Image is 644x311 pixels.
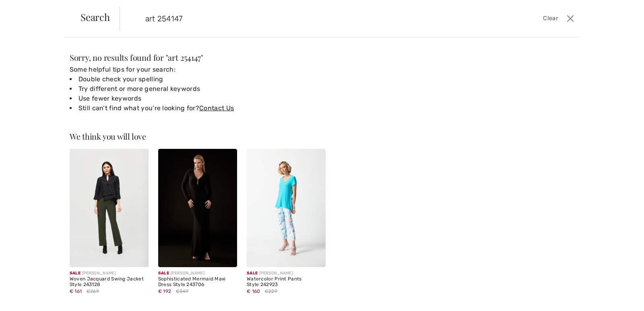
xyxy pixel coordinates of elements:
strong: Your name [14,31,48,37]
input: TYPE TO SEARCH [139,6,458,31]
div: [PERSON_NAME] [70,270,149,276]
span: € 161 [70,288,82,294]
textarea: I want to know if the articles in my bag are available becouse I do not want to order and after 1... [14,116,136,161]
button: Send [109,202,136,218]
span: We think you will love [70,131,146,142]
span: € 192 [158,288,171,294]
button: Attachments [14,176,136,195]
span: art 254147 [168,52,201,63]
span: Sale [247,271,258,276]
img: Woven Jacquard Swing Jacket Style 243128. Black [70,149,149,267]
strong: Email address [14,67,59,73]
a: Contact Us [199,104,234,112]
div: Sophisticated Mermaid Maxi Dress Style 243706 [158,276,237,288]
div: Watercolor Print Pants Style 242923 [247,276,326,288]
span: € 160 [247,288,260,294]
span: €269 [87,288,99,295]
div: [PERSON_NAME] [158,270,237,276]
li: Try different or more general keywords [70,84,414,94]
li: Double check your spelling [70,74,414,84]
div: [PERSON_NAME] [247,270,326,276]
strong: How can we help you? [14,103,85,109]
div: Some helpful tips for your search: [70,65,414,113]
span: Search [80,12,110,22]
img: Watercolor Print Pants Style 242923. Multi [247,149,326,267]
button: Close [564,12,576,25]
button: Minimize widget [126,10,138,21]
div: Sorry, no results found for " " [70,54,414,62]
li: Still can’t find what you’re looking for? [70,103,414,113]
li: Use fewer keywords [70,94,414,103]
span: Clear [543,14,558,23]
span: Sale [158,271,169,276]
span: Help [18,6,35,13]
div: Woven Jacquard Swing Jacket Style 243128 [70,276,149,288]
label: Attachments [14,168,136,176]
span: €349 [176,288,188,295]
div: Add up to 5 files [57,182,103,188]
span: Sale [70,271,80,276]
span: €229 [265,288,277,295]
img: Sophisticated Mermaid Maxi Dress Style 243706. Black [158,149,237,267]
h1: Leave us a message [35,10,114,20]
